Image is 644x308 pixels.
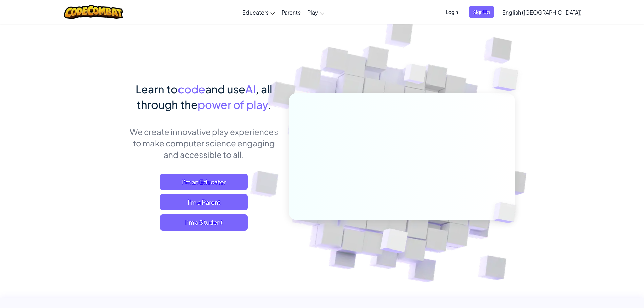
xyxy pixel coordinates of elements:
[268,98,271,111] span: .
[245,82,256,96] span: AI
[136,82,178,96] span: Learn to
[64,5,123,19] img: CodeCombat logo
[307,9,318,16] span: Play
[198,98,268,111] span: power of play
[178,82,205,96] span: code
[239,3,278,21] a: Educators
[499,3,585,21] a: English ([GEOGRAPHIC_DATA])
[160,174,248,190] a: I'm an Educator
[481,188,532,237] img: Overlap cubes
[363,214,424,270] img: Overlap cubes
[502,9,582,16] span: English ([GEOGRAPHIC_DATA])
[129,126,279,160] p: We create innovative play experiences to make computer science engaging and accessible to all.
[304,3,328,21] a: Play
[278,3,304,21] a: Parents
[242,9,269,16] span: Educators
[160,194,248,210] a: I'm a Parent
[479,51,537,108] img: Overlap cubes
[205,82,245,96] span: and use
[160,214,248,231] button: I'm a Student
[469,6,494,18] button: Sign Up
[442,6,462,18] button: Login
[391,50,439,101] img: Overlap cubes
